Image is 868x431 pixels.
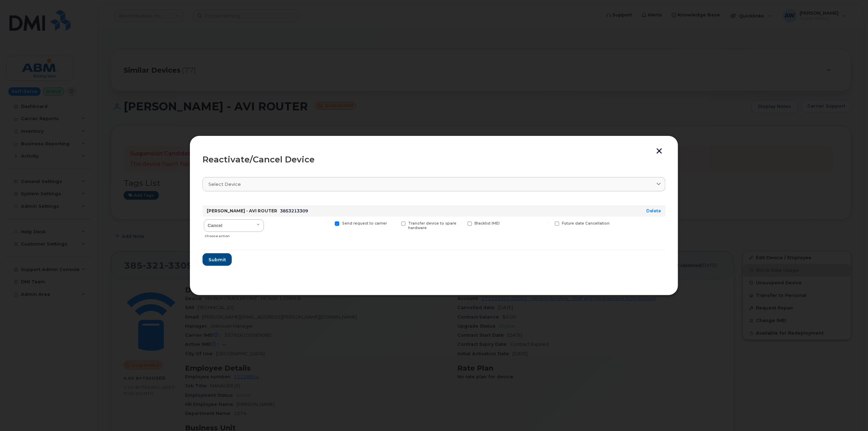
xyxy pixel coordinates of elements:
button: Submit [203,253,232,266]
span: Transfer device to spare hardware [409,221,457,230]
div: Reactivate/Cancel Device [203,155,665,164]
span: Select device [208,181,241,188]
input: Future date Cancellation [546,221,550,225]
a: Select device [203,177,665,191]
input: Blacklist IMEI [459,221,463,225]
strong: [PERSON_NAME] - AVI ROUTER [207,208,277,213]
span: Submit [208,256,226,263]
span: Future date Cancellation [562,221,610,226]
a: Delete [646,208,661,213]
input: Transfer device to spare hardware [393,221,396,225]
div: Choose action [205,231,264,239]
span: 3853213309 [280,208,308,213]
input: Send request to carrier [326,221,330,225]
span: Blacklist IMEI [475,221,500,226]
span: Send request to carrier [342,221,387,226]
